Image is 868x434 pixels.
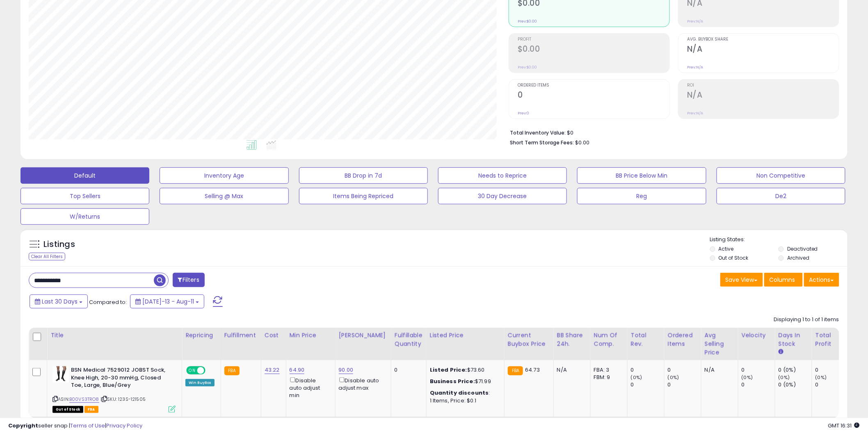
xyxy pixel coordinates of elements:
[742,331,772,340] div: Velocity
[101,396,146,402] span: | SKU: 123S-121505
[30,295,88,308] button: Last 30 Days
[668,331,698,348] div: Ordered Items
[290,331,332,340] div: Min Price
[577,167,706,184] button: BB Price Below Min
[815,331,845,348] div: Total Profit
[50,331,178,340] div: Title
[510,127,833,137] li: $0
[430,331,501,340] div: Listed Price
[430,389,498,397] div: :
[705,366,732,374] div: N/A
[339,366,354,374] a: 90.00
[224,366,240,375] small: FBA
[173,273,205,287] button: Filters
[185,379,215,386] div: Win BuyBox
[787,245,818,252] label: Deactivated
[265,366,280,374] a: 43.22
[575,139,589,146] span: $0.00
[779,348,783,356] small: Days In Stock.
[43,239,75,250] h5: Listings
[668,366,701,374] div: 0
[89,298,127,306] span: Compared to:
[518,37,669,42] span: Profit
[687,111,703,116] small: Prev: N/A
[395,366,420,374] div: 0
[518,111,529,116] small: Prev: 0
[339,331,388,340] div: [PERSON_NAME]
[510,129,566,136] b: Total Inventory Value:
[70,422,105,429] a: Terms of Use
[687,90,839,101] h2: N/A
[742,366,775,374] div: 0
[160,167,288,184] button: Inventory Age
[557,331,587,348] div: BB Share 24h.
[518,83,669,88] span: Ordered Items
[779,331,809,348] div: Days In Stock
[142,297,194,306] span: [DATE]-13 - Aug-11
[8,422,38,429] strong: Copyright
[779,381,812,388] div: 0 (0%)
[668,374,679,381] small: (0%)
[687,65,703,70] small: Prev: N/A
[42,297,78,306] span: Last 30 Days
[290,366,305,374] a: 64.90
[430,389,489,397] b: Quantity discounts
[719,254,749,261] label: Out of Stock
[430,377,475,385] b: Business Price:
[21,208,149,225] button: W/Returns
[518,19,537,24] small: Prev: $0.00
[525,366,540,374] span: 64.73
[577,188,706,204] button: Reg
[430,366,498,374] div: $73.60
[770,276,795,284] span: Columns
[687,44,839,55] h2: N/A
[185,331,217,340] div: Repricing
[815,366,849,374] div: 0
[764,273,803,287] button: Columns
[299,167,428,184] button: BB Drop in 7d
[717,167,845,184] button: Non Competitive
[594,331,624,348] div: Num of Comp.
[594,366,621,374] div: FBA: 3
[787,254,809,261] label: Archived
[29,253,65,260] div: Clear All Filters
[69,396,99,403] a: B00VS3TRO8
[160,188,288,204] button: Selling @ Max
[804,273,839,287] button: Actions
[631,381,664,388] div: 0
[71,366,171,391] b: BSN Medical 7529012 JOBST Sock, Knee High, 20-30 mmHg, Closed Toe, Large, Blue/Grey
[710,236,847,244] p: Listing States:
[687,37,839,42] span: Avg. Buybox Share
[53,406,83,413] span: All listings that are currently out of stock and unavailable for purchase on Amazon
[21,167,149,184] button: Default
[265,331,283,340] div: Cost
[339,376,385,392] div: Disable auto adjust max
[508,331,550,348] div: Current Buybox Price
[85,406,98,413] span: FBA
[395,331,423,348] div: Fulfillable Quantity
[719,245,734,252] label: Active
[508,366,523,375] small: FBA
[815,374,827,381] small: (0%)
[687,83,839,88] span: ROI
[518,44,669,55] h2: $0.00
[518,90,669,101] h2: 0
[779,366,812,374] div: 0 (0%)
[720,273,763,287] button: Save View
[430,378,498,385] div: $71.99
[290,376,329,399] div: Disable auto adjust min
[518,65,537,70] small: Prev: $0.00
[668,381,701,388] div: 0
[438,188,567,204] button: 30 Day Decrease
[705,331,735,357] div: Avg Selling Price
[742,374,753,381] small: (0%)
[717,188,845,204] button: De2
[828,422,860,429] span: 2025-09-11 16:31 GMT
[815,381,849,388] div: 0
[187,367,197,374] span: ON
[510,139,574,146] b: Short Term Storage Fees:
[774,316,839,324] div: Displaying 1 to 1 of 1 items
[8,422,142,430] div: seller snap | |
[742,381,775,388] div: 0
[687,19,703,24] small: Prev: N/A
